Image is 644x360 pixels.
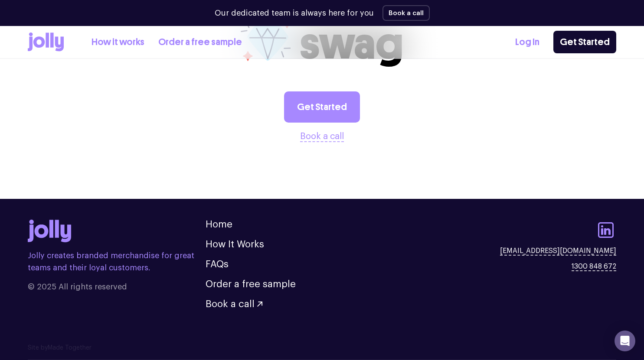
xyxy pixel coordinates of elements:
a: Home [206,220,232,229]
a: Order a free sample [206,279,296,289]
a: 1300 848 672 [572,261,616,272]
a: Order a free sample [158,35,242,49]
p: Our dedicated team is always here for you [215,7,374,19]
button: Book a call [382,5,430,21]
p: Site by [28,344,616,353]
button: Book a call [206,299,262,309]
button: Book a call [300,130,344,143]
a: How It Works [206,240,264,249]
a: Get Started [553,31,616,53]
a: Log In [515,35,539,49]
a: How it works [92,35,144,49]
a: [EMAIL_ADDRESS][DOMAIN_NAME] [500,246,616,256]
a: Made Together [48,345,92,351]
a: FAQs [206,259,229,269]
a: Get Started [284,91,360,123]
span: Book a call [206,299,255,309]
span: © 2025 All rights reserved [28,281,206,293]
div: Open Intercom Messenger [615,331,635,351]
p: Jolly creates branded merchandise for great teams and their loyal customers. [28,250,206,274]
